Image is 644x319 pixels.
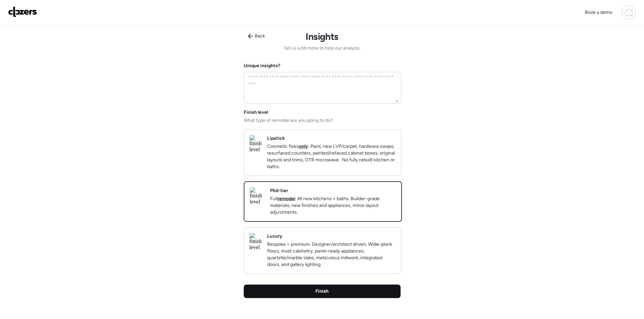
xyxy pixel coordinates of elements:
img: finish level [249,135,262,153]
h2: Mid-tier [270,187,288,194]
img: finish level [250,187,265,205]
span: Finish level [244,109,268,116]
label: Unique insights? [244,63,280,69]
span: Tell us a bit more to help our analysis. [283,45,361,52]
h2: Luxury [267,233,282,240]
span: Back [255,33,265,39]
strong: remodel [278,196,295,202]
p: Bespoke + premium. Designer/architect driven. Wide-plank floors, inset cabinetry, panel-ready app... [267,241,396,268]
span: Finish [315,288,329,295]
img: Logo [8,6,37,17]
h2: Lipstick [267,135,285,142]
span: Book a demo [585,9,612,15]
p: Full . All new kitchens + baths. Builder-grade materials, new finishes and appliances, minor layo... [270,195,396,216]
img: finish level [249,233,262,250]
strong: only [299,143,308,149]
span: What type of remodel are you going to do? [244,117,333,124]
p: Cosmetic fixes : Paint, new LVP/carpet, hardware swaps, resurfaced counters, painted/refaced cabi... [267,143,396,170]
h1: Insights [306,31,338,42]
